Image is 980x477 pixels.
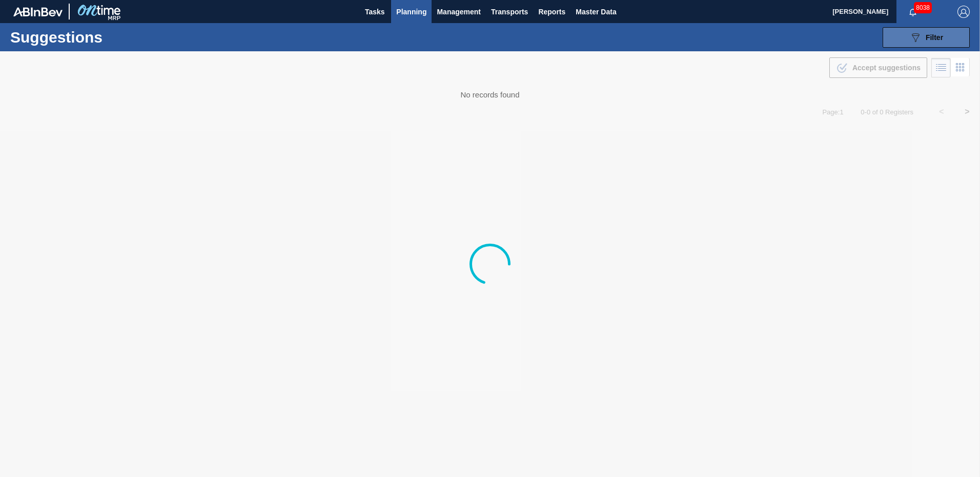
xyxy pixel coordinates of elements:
[896,5,929,19] button: Notifications
[538,6,565,18] span: Reports
[926,33,943,42] span: Filter
[437,6,481,18] span: Management
[491,6,528,18] span: Transports
[914,2,932,13] span: 8038
[13,7,63,16] img: TNhmsLtSVTkK8tSr43FrP2fwEKptu5GPRR3wAAAABJRU5ErkJggg==
[10,31,192,43] h1: Suggestions
[396,6,426,18] span: Planning
[883,27,970,48] button: Filter
[576,6,616,18] span: Master Data
[363,6,386,18] span: Tasks
[957,6,970,18] img: Logout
